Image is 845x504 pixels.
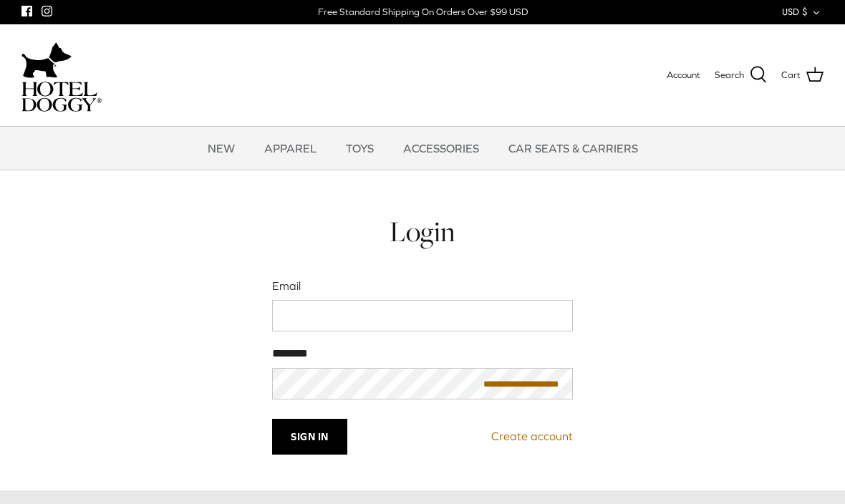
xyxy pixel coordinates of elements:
[42,6,52,16] a: Instagram
[781,68,801,83] span: Cart
[318,1,528,23] a: Free Standard Shipping On Orders Over $99 USD
[781,66,824,84] a: Cart
[251,127,329,170] a: APPAREL
[272,278,573,294] label: Email
[667,68,700,83] a: Account
[21,6,32,16] a: Facebook
[195,127,248,170] a: NEW
[715,68,744,83] span: Search
[667,69,700,80] span: Account
[272,419,347,455] input: Sign In
[715,66,767,84] a: Search
[21,39,102,112] a: hoteldoggycom
[390,127,492,170] a: ACCESSORIES
[21,39,72,82] img: dog-icon.svg
[333,127,387,170] a: TOYS
[491,427,573,446] a: Create account
[272,213,573,249] h2: Login
[496,127,651,170] a: CAR SEATS & CARRIERS
[21,82,102,112] img: hoteldoggycom
[318,6,528,19] div: Free Standard Shipping On Orders Over $99 USD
